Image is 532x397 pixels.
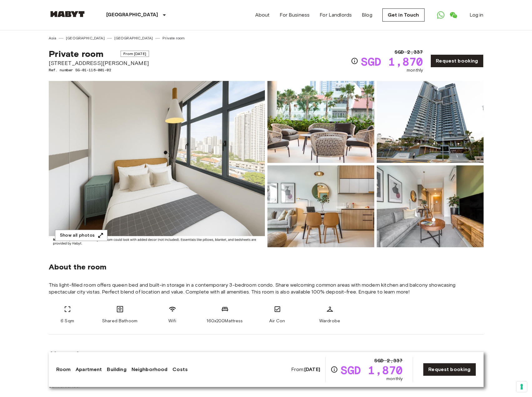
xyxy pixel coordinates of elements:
[377,165,484,247] img: Picture of unit SG-01-116-001-02
[61,318,74,324] span: 6 Sqm
[516,381,527,392] button: Your consent preferences for tracking technologies
[386,376,403,382] span: monthly
[49,262,484,272] span: About the room
[162,35,185,41] a: Private room
[55,230,107,241] button: Show all photos
[76,366,102,373] a: Apartment
[49,349,126,359] span: About the apartment
[291,366,320,373] span: From:
[267,165,374,247] img: Picture of unit SG-01-116-001-02
[267,81,374,163] img: Picture of unit SG-01-116-001-02
[49,35,57,41] a: Asia
[470,11,484,19] a: Log in
[107,366,126,373] a: Building
[351,57,358,65] svg: Check cost overview for full price breakdown. Please note that discounts apply to new joiners onl...
[395,48,423,56] span: SGD 2,337
[49,48,104,59] span: Private room
[49,67,149,73] span: Ref. number SG-01-116-001-02
[304,366,320,372] b: [DATE]
[206,318,243,324] span: 160x200Mattress
[361,56,423,67] span: SGD 1,870
[132,366,168,373] a: Neighborhood
[407,67,423,73] span: monthly
[435,9,447,21] a: Open WhatsApp
[114,35,153,41] a: [GEOGRAPHIC_DATA]
[49,11,86,17] img: Habyt
[423,363,476,376] a: Request booking
[121,51,149,57] span: From [DATE]
[374,357,403,364] span: SGD 2,337
[269,318,285,324] span: Air Con
[447,9,460,21] a: Open WeChat
[255,11,270,19] a: About
[430,54,483,68] a: Request booking
[382,8,425,22] a: Get in Touch
[331,366,338,373] svg: Check cost overview for full price breakdown. Please note that discounts apply to new joiners onl...
[362,11,372,19] a: Blog
[66,35,105,41] a: [GEOGRAPHIC_DATA]
[172,366,188,373] a: Costs
[49,81,265,247] img: Marketing picture of unit SG-01-116-001-02
[320,11,352,19] a: For Landlords
[280,11,310,19] a: For Business
[102,318,137,324] span: Shared Bathoom
[341,364,403,376] span: SGD 1,870
[377,81,484,163] img: Picture of unit SG-01-116-001-02
[56,366,71,373] a: Room
[49,282,484,295] span: This light-filled room offers queen bed and built-in storage in a contemporary 3-bedroom condo. S...
[106,11,158,19] p: [GEOGRAPHIC_DATA]
[49,59,149,67] span: [STREET_ADDRESS][PERSON_NAME]
[168,318,176,324] span: Wifi
[319,318,340,324] span: Wardrobe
